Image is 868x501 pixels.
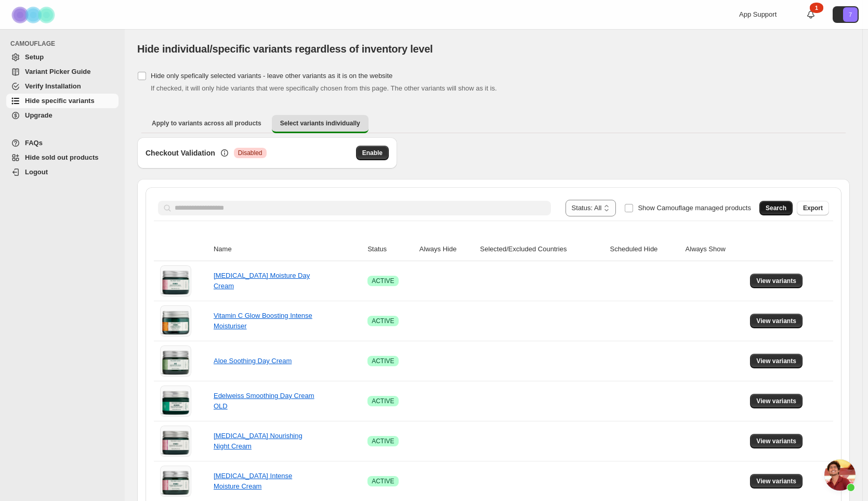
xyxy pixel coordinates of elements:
span: Verify Installation [25,82,81,90]
button: Apply to variants across all products [143,115,270,132]
a: Variant Picker Guide [6,65,119,79]
span: Variant Picker Guide [25,68,90,75]
span: Logout [25,168,48,176]
th: Status [364,238,416,261]
a: 1 [806,9,816,20]
th: Name [211,238,364,261]
span: View variants [756,437,796,445]
button: View variants [750,274,803,288]
a: Verify Installation [6,79,119,94]
div: 1 [810,3,823,13]
span: Hide specific variants [25,97,95,105]
h3: Checkout Validation [146,148,215,158]
img: Vitamin E Intense Moisture Cream [160,466,191,497]
span: Hide individual/specific variants regardless of inventory level [137,43,433,55]
span: View variants [756,277,796,285]
a: Vitamin C Glow Boosting Intense Moisturiser [214,312,312,330]
img: Vitamin C Glow Boosting Intense Moisturiser [160,305,191,337]
span: View variants [756,357,796,365]
span: If checked, it will only hide variants that were specifically chosen from this page. The other va... [151,84,497,92]
span: Upgrade [25,111,52,119]
th: Always Hide [416,238,477,261]
span: ACTIVE [372,437,394,445]
a: [MEDICAL_DATA] Moisture Day Cream [214,272,310,290]
span: CAMOUFLAGE [10,40,120,48]
button: Enable [356,146,389,160]
span: View variants [756,477,796,485]
span: ACTIVE [372,397,394,405]
a: Setup [6,50,119,65]
span: View variants [756,317,796,325]
a: Aloe Soothing Day Cream [214,357,292,365]
a: Hide specific variants [6,94,119,108]
span: Export [803,204,823,212]
span: View variants [756,397,796,405]
img: Vitamin E Moisture Day Cream [160,265,191,297]
button: View variants [750,314,803,328]
button: View variants [750,354,803,368]
span: Hide sold out products [25,153,99,161]
span: Search [766,204,786,212]
a: Logout [6,165,119,179]
span: ACTIVE [372,357,394,365]
button: Avatar with initials 7 [833,6,859,23]
span: Disabled [238,149,262,157]
button: View variants [750,434,803,448]
th: Always Show [682,238,747,261]
a: Edelweiss Smoothing Day Cream OLD [214,392,314,410]
a: FAQs [6,136,119,150]
span: ACTIVE [372,277,394,285]
button: View variants [750,474,803,489]
th: Selected/Excluded Countries [477,238,607,261]
span: Select variants individually [280,119,360,127]
img: Camouflage [8,1,60,29]
a: Hide sold out products [6,150,119,165]
span: ACTIVE [372,317,394,325]
button: View variants [750,394,803,408]
span: Show Camouflage managed products [638,204,751,212]
span: FAQs [25,139,43,147]
img: Vitamin E Nourishing Night Cream [160,426,191,457]
a: [MEDICAL_DATA] Nourishing Night Cream [214,432,303,450]
a: [MEDICAL_DATA] Intense Moisture Cream [214,472,292,490]
span: Setup [25,53,44,61]
button: Search [759,201,793,215]
span: Apply to variants across all products [152,119,261,127]
span: Hide only spefically selected variants - leave other variants as it is on the website [151,72,392,80]
a: Upgrade [6,108,119,123]
th: Scheduled Hide [607,238,682,261]
span: ACTIVE [372,477,394,485]
button: Select variants individually [272,115,369,133]
div: Chat öffnen [824,459,856,491]
span: Avatar with initials 7 [843,7,858,22]
img: Edelweiss Smoothing Day Cream OLD [160,386,191,417]
text: 7 [849,11,852,18]
span: App Support [739,10,777,18]
img: Aloe Soothing Day Cream [160,345,191,377]
span: Enable [362,149,383,157]
button: Export [797,201,829,215]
